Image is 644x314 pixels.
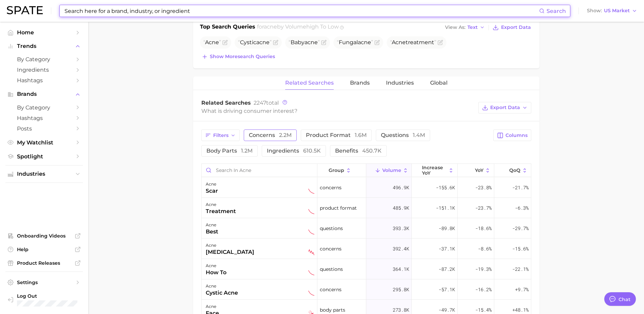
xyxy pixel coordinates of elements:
[238,39,272,46] span: Cystic
[17,171,71,177] span: Industries
[289,39,320,46] span: Baby
[308,208,314,214] img: sustained decliner
[64,5,539,17] input: Search here for a brand, industry, or ingredient
[206,262,226,270] div: acne
[412,164,457,177] button: increase YoY
[5,169,83,179] button: Industries
[475,265,492,273] span: -19.3%
[202,279,531,300] button: acnecystic acnesustained declinerconcerns295.8k-57.1k-16.2%+9.7%
[206,200,236,209] div: acne
[17,139,71,146] span: My Watchlist
[5,65,83,75] a: Ingredients
[443,23,487,32] button: View AsText
[512,265,529,273] span: -22.1%
[604,9,630,13] span: US Market
[206,207,236,215] div: treatment
[439,285,455,294] span: -57.1k
[393,265,409,273] span: 364.1k
[320,224,343,232] span: questions
[439,224,455,232] span: -89.8k
[512,184,529,192] span: -21.7%
[393,245,409,253] span: 392.4k
[206,268,226,277] div: how to
[5,137,83,148] a: My Watchlist
[509,168,520,173] span: QoQ
[320,204,357,212] span: product format
[493,129,531,141] button: Columns
[17,77,71,84] span: Hashtags
[206,221,218,229] div: acne
[206,180,218,188] div: acne
[206,289,238,297] div: cystic acne
[350,80,370,86] span: Brands
[390,39,436,46] span: treatment
[202,177,531,198] button: acnescarsustained declinerconcerns496.9k-155.6k-23.8%-21.7%
[201,129,240,141] button: Filters
[393,224,409,232] span: 393.3k
[17,260,71,266] span: Product Releases
[413,132,425,138] span: 1.4m
[5,102,83,113] a: by Category
[200,23,255,32] h1: Top Search Queries
[264,23,277,30] span: acne
[254,100,266,106] span: 2247
[206,282,238,290] div: acne
[467,25,478,29] span: Text
[438,40,443,45] button: Flag as miscategorized or irrelevant
[393,306,409,314] span: 273.8k
[5,54,83,65] a: by Category
[256,39,270,46] span: acne
[436,204,455,212] span: -151.1k
[475,224,492,232] span: -18.6%
[436,184,455,192] span: -155.6k
[17,115,71,121] span: Hashtags
[501,24,531,30] span: Export Data
[201,106,475,116] div: What is driving consumer interest?
[5,27,83,38] a: Home
[458,164,494,177] button: YoY
[5,123,83,134] a: Posts
[305,39,318,46] span: acne
[445,25,465,29] span: View As
[393,204,409,212] span: 485.9k
[5,291,83,309] a: Log out. Currently logged in with e-mail jek@cosmax.com.
[202,198,531,218] button: acnetreatmentsustained declinerproduct format485.9k-151.1k-23.7%-6.3%
[320,285,342,294] span: concerns
[17,43,71,49] span: Trends
[206,302,219,311] div: acne
[587,9,602,13] span: Show
[374,40,380,45] button: Flag as miscategorized or irrelevant
[320,306,345,314] span: body parts
[5,41,83,51] button: Trends
[213,133,228,138] span: Filters
[273,40,278,45] button: Flag as miscategorized or irrelevant
[206,241,254,249] div: acne
[515,204,529,212] span: -6.3%
[494,164,531,177] button: QoQ
[5,231,83,241] a: Onboarding Videos
[5,89,83,99] button: Brands
[439,245,455,253] span: -37.1k
[202,259,531,279] button: acnehow tosustained declinerquestions364.1k-87.2k-19.3%-22.1%
[478,102,531,114] button: Export Data
[17,56,71,63] span: by Category
[206,187,218,195] div: scar
[475,306,492,314] span: -15.4%
[5,75,83,86] a: Hashtags
[308,188,314,194] img: sustained decliner
[430,80,447,86] span: Global
[321,40,327,45] button: Flag as miscategorized or irrelevant
[303,147,321,154] span: 610.5k
[585,6,639,15] button: ShowUS Market
[206,248,254,256] div: [MEDICAL_DATA]
[362,147,382,154] span: 450.7k
[475,168,483,173] span: YoY
[17,104,71,111] span: by Category
[475,184,492,192] span: -23.8%
[320,184,342,192] span: concerns
[17,67,71,73] span: Ingredients
[547,8,566,14] span: Search
[439,306,455,314] span: -49.7k
[422,165,447,176] span: increase YoY
[17,279,71,285] span: Settings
